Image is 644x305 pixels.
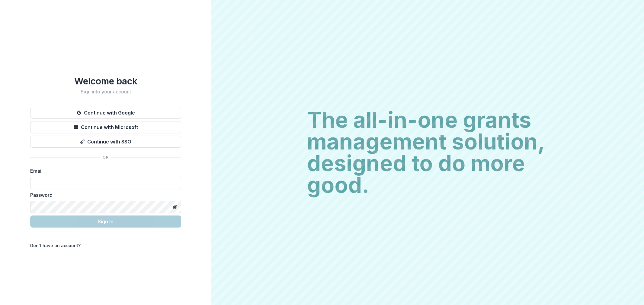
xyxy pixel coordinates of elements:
[30,76,181,86] h1: Welcome back
[30,191,178,199] label: Password
[30,107,181,119] button: Continue with Google
[30,215,181,228] button: Sign In
[30,136,181,148] button: Continue with SSO
[30,167,178,175] label: Email
[30,242,81,249] p: Don't have an account?
[30,89,181,95] h2: Sign into your account
[30,121,181,133] button: Continue with Microsoft
[170,202,180,212] button: Toggle password visibility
